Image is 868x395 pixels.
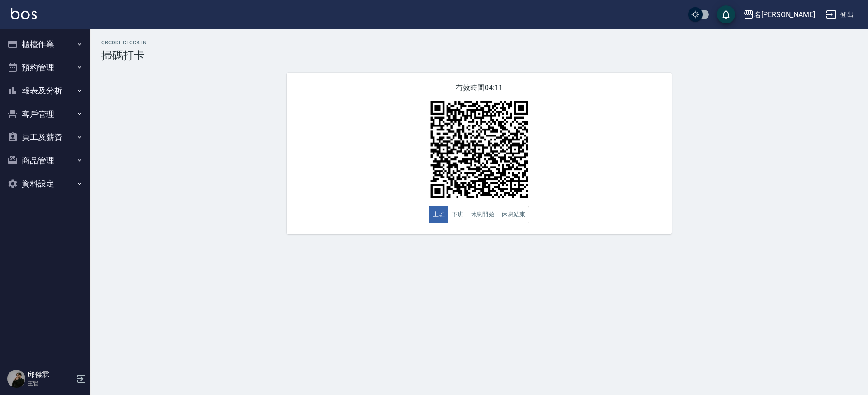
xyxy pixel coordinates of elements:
button: 員工及薪資 [4,125,87,149]
div: 有效時間 04:11 [287,73,672,234]
button: 報表及分析 [4,79,87,102]
img: Person [7,370,25,388]
button: 上班 [429,206,448,223]
button: 休息結束 [498,206,529,223]
button: save [717,5,735,23]
h5: 邱傑霖 [28,370,74,379]
button: 登出 [822,6,857,23]
img: Logo [11,8,37,19]
button: 名[PERSON_NAME] [740,5,819,24]
div: 名[PERSON_NAME] [754,9,815,20]
p: 主管 [28,379,74,387]
h2: QRcode Clock In [101,40,857,46]
h3: 掃碼打卡 [101,49,857,62]
button: 下班 [448,206,467,223]
button: 資料設定 [4,172,87,195]
button: 商品管理 [4,149,87,172]
button: 客戶管理 [4,102,87,126]
button: 休息開始 [467,206,499,223]
button: 預約管理 [4,56,87,79]
button: 櫃檯作業 [4,33,87,56]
